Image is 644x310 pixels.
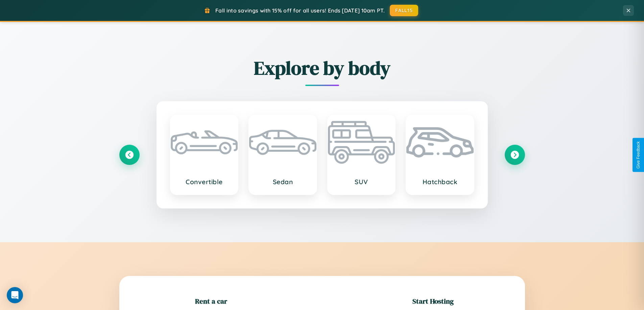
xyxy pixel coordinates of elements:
[412,296,454,306] h2: Start Hosting
[7,287,23,303] div: Open Intercom Messenger
[636,141,641,169] div: Give Feedback
[195,296,227,306] h2: Rent a car
[177,178,231,186] h3: Convertible
[413,178,467,186] h3: Hatchback
[215,7,385,14] span: Fall into savings with 15% off for all users! Ends [DATE] 10am PT.
[119,55,525,81] h2: Explore by body
[390,5,418,16] button: FALL15
[335,178,388,186] h3: SUV
[256,178,310,186] h3: Sedan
